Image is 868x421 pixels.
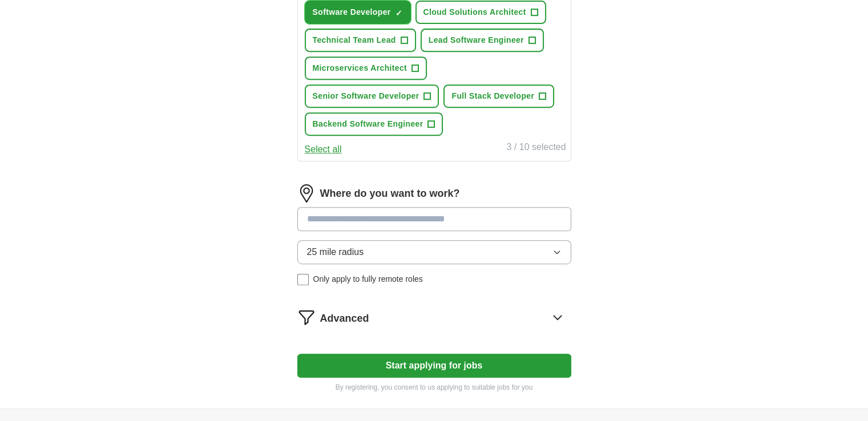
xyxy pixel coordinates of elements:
[320,311,369,326] span: Advanced
[297,274,309,285] input: Only apply to fully remote roles
[395,9,402,18] span: ✓
[305,56,427,80] button: Microservices Architect
[297,308,316,326] img: filter
[506,140,566,156] div: 3 / 10 selected
[415,1,546,24] button: Cloud Solutions Architect
[313,34,396,46] span: Technical Team Lead
[320,186,460,201] label: Where do you want to work?
[313,273,423,285] span: Only apply to fully remote roles
[421,29,544,52] button: Lead Software Engineer
[313,6,391,18] span: Software Developer
[313,118,423,130] span: Backend Software Engineer
[305,84,439,108] button: Senior Software Developer
[297,382,571,392] p: By registering, you consent to us applying to suitable jobs for you
[443,84,554,108] button: Full Stack Developer
[423,6,526,18] span: Cloud Solutions Architect
[451,90,534,102] span: Full Stack Developer
[297,184,316,203] img: location.png
[305,29,416,52] button: Technical Team Lead
[297,240,571,264] button: 25 mile radius
[429,34,524,46] span: Lead Software Engineer
[313,62,407,74] span: Microservices Architect
[305,1,411,24] button: Software Developer✓
[305,143,342,156] button: Select all
[307,245,364,259] span: 25 mile radius
[305,112,443,136] button: Backend Software Engineer
[313,90,419,102] span: Senior Software Developer
[297,354,571,378] button: Start applying for jobs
